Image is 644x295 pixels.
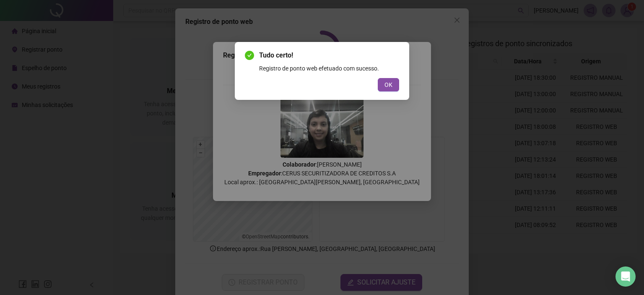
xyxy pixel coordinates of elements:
div: Open Intercom Messenger [615,266,636,287]
button: OK [378,78,399,91]
span: check-circle [245,51,254,60]
div: Registro de ponto web efetuado com sucesso. [259,64,399,73]
span: Tudo certo! [259,50,399,60]
span: OK [384,80,392,89]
